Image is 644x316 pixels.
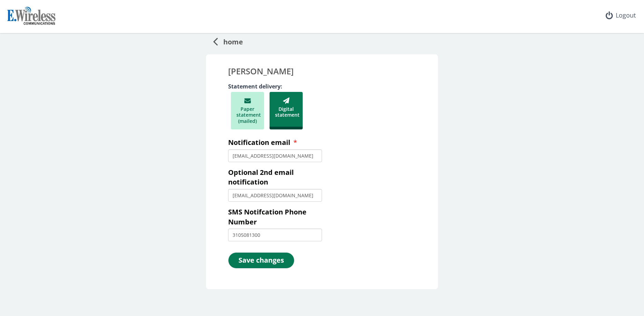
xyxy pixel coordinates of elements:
[228,207,306,227] span: SMS Notifcation Phone Number
[228,252,294,268] button: Save changes
[231,92,264,130] div: Paper statement (mailed)
[228,83,285,90] span: Statement delivery:
[228,65,416,77] div: [PERSON_NAME]
[228,138,290,147] span: Notification email
[228,168,294,187] span: Optional 2nd email notification
[270,92,303,130] div: Digital statement
[218,34,243,47] span: home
